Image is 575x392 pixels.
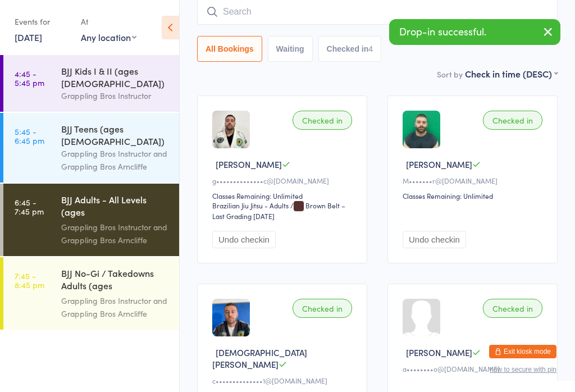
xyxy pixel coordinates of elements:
button: Undo checkin [212,231,276,248]
div: Checked in [293,111,352,130]
div: Grappling Bros Instructor and Grappling Bros Arncliffe [61,294,170,320]
div: Check in time (DESC) [465,67,558,80]
img: image1738233610.png [403,111,440,148]
div: Brazilian Jiu Jitsu - Adults [212,200,289,210]
div: g••••••••••••••c@[DOMAIN_NAME] [212,176,355,185]
button: Undo checkin [403,231,466,248]
img: image1739433061.png [212,299,250,336]
button: Checked in4 [318,36,382,62]
a: 4:45 -5:45 pmBJJ Kids I & II (ages [DEMOGRAPHIC_DATA])Grappling Bros Instructor [3,55,179,112]
div: BJJ Adults - All Levels (ages [DEMOGRAPHIC_DATA]+) [61,193,170,221]
a: 7:45 -8:45 pmBJJ No-Gi / Takedowns Adults (ages [DEMOGRAPHIC_DATA]+)Grappling Bros Instructor and... [3,257,179,330]
div: Checked in [293,299,352,318]
div: At [81,12,136,31]
div: Grappling Bros Instructor [61,89,170,102]
label: Sort by [437,69,463,80]
div: Drop-in successful. [389,19,560,45]
button: Waiting [268,36,313,62]
div: Classes Remaining: Unlimited [212,191,355,200]
span: [PERSON_NAME] [406,158,472,170]
time: 5:45 - 6:45 pm [15,127,44,145]
div: c••••••••••••••1@[DOMAIN_NAME] [212,376,355,385]
div: Checked in [483,299,542,318]
img: image1736413703.png [212,111,250,148]
time: 6:45 - 7:45 pm [15,198,44,216]
div: Checked in [483,111,542,130]
div: a••••••••o@[DOMAIN_NAME] [403,364,546,373]
a: [DATE] [15,31,42,43]
button: Exit kiosk mode [489,345,556,358]
button: how to secure with pin [490,366,556,373]
div: Any location [81,31,136,43]
a: 5:45 -6:45 pmBJJ Teens (ages [DEMOGRAPHIC_DATA])Grappling Bros Instructor and Grappling Bros Arnc... [3,113,179,183]
div: Grappling Bros Instructor and Grappling Bros Arncliffe [61,221,170,247]
div: BJJ Teens (ages [DEMOGRAPHIC_DATA]) [61,122,170,147]
time: 7:45 - 8:45 pm [15,271,44,289]
span: [PERSON_NAME] [406,347,472,358]
span: [DEMOGRAPHIC_DATA][PERSON_NAME] [212,347,307,370]
button: All Bookings [197,36,262,62]
a: 6:45 -7:45 pmBJJ Adults - All Levels (ages [DEMOGRAPHIC_DATA]+)Grappling Bros Instructor and Grap... [3,184,179,256]
div: M•••••••r@[DOMAIN_NAME] [403,176,546,185]
div: BJJ Kids I & II (ages [DEMOGRAPHIC_DATA]) [61,65,170,89]
time: 4:45 - 5:45 pm [15,69,44,87]
div: Grappling Bros Instructor and Grappling Bros Arncliffe [61,147,170,173]
span: [PERSON_NAME] [216,158,282,170]
div: Events for [15,12,70,31]
div: 4 [368,44,373,53]
div: Classes Remaining: Unlimited [403,191,546,200]
div: BJJ No-Gi / Takedowns Adults (ages [DEMOGRAPHIC_DATA]+) [61,267,170,294]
